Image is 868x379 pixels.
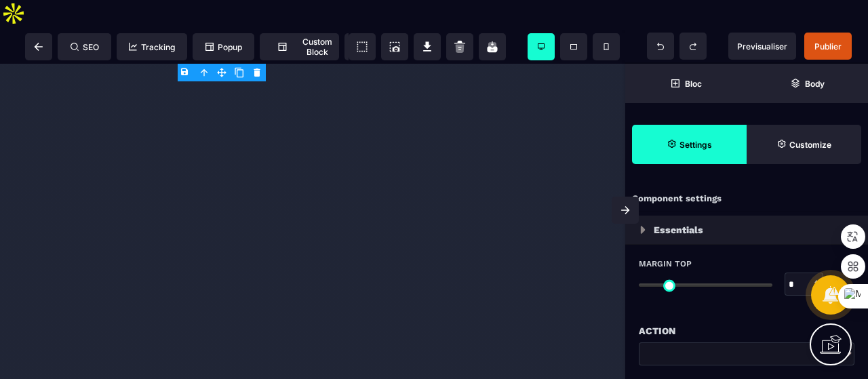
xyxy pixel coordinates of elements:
[747,64,868,103] span: Open Layer Manager
[625,64,747,103] span: Open Blocks
[789,140,831,150] strong: Customize
[814,41,842,52] span: Publier
[639,258,692,269] span: Margin Top
[654,222,703,238] p: Essentials
[71,42,99,52] span: SEO
[349,33,376,60] span: View components
[728,33,796,60] span: Preview
[632,125,747,164] span: Settings
[685,79,702,89] strong: Bloc
[381,33,408,60] span: Screenshot
[679,140,712,150] strong: Settings
[625,186,868,212] div: Component settings
[267,37,332,57] span: Custom Block
[737,41,787,52] span: Previsualiser
[747,125,861,164] span: Open Style Manager
[805,79,825,89] strong: Body
[205,42,242,52] span: Popup
[640,226,646,234] img: loading
[129,42,175,52] span: Tracking
[639,323,854,339] div: Action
